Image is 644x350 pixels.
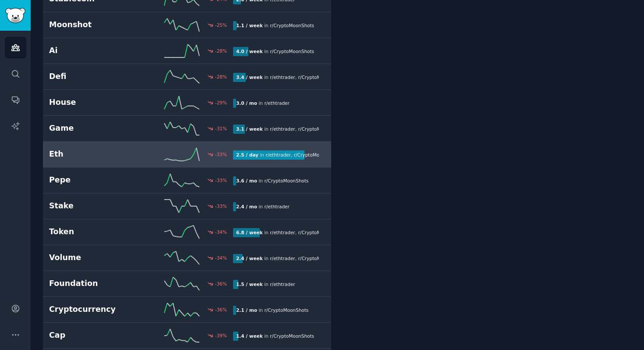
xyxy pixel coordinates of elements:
span: , [295,126,297,132]
div: -31 % [215,125,227,132]
div: in [233,254,319,263]
span: r/ CryptoMoonShots [298,126,343,132]
h2: Volume [49,252,141,263]
h2: Token [49,226,141,237]
img: GummySearch logo [5,8,25,23]
div: in [233,306,311,315]
b: 1.1 / week [236,23,263,28]
h2: Moonshot [49,19,141,30]
h2: Stake [49,200,141,211]
span: , [295,75,297,80]
span: r/ CryptoMoonShots [270,23,314,28]
span: r/ CryptoMoonShots [298,256,343,261]
span: r/ ethtrader [265,152,290,157]
div: -36 % [215,281,227,287]
span: r/ ethtrader [270,126,295,132]
b: 2.4 / mo [236,204,257,209]
h2: Defi [49,71,141,82]
span: r/ ethtrader [264,204,289,209]
div: in [233,21,317,30]
h2: Ai [49,45,141,56]
div: in [233,176,311,186]
span: r/ CryptoMoonShots [264,178,308,183]
div: -39 % [215,332,227,339]
h2: Pepe [49,175,141,186]
a: Foundation-36%1.5 / weekin r/ethtrader [43,271,331,297]
span: r/ CryptoMoonShots [298,230,343,235]
b: 2.1 / mo [236,307,257,313]
a: Cryptocurrency-36%2.1 / moin r/CryptoMoonShots [43,297,331,323]
span: r/ ethtrader [264,100,289,106]
div: -25 % [215,22,227,28]
h2: House [49,97,141,108]
a: Eth-33%2.5 / dayin r/ethtrader,r/CryptoMoonShots [43,142,331,168]
a: Ai-28%4.0 / weekin r/CryptoMoonShots [43,38,331,64]
b: 1.5 / week [236,282,263,287]
div: -34 % [215,229,227,235]
b: 3.0 / mo [236,100,257,106]
b: 2.4 / week [236,256,263,261]
h2: Cryptocurrency [49,304,141,315]
h2: Cap [49,330,141,341]
div: in [233,280,298,289]
b: 1.4 / week [236,333,263,339]
a: Stake-33%2.4 / moin r/ethtrader [43,193,331,219]
span: r/ ethtrader [270,75,295,80]
h2: Foundation [49,278,141,289]
div: -29 % [215,100,227,106]
b: 2.5 / day [236,152,258,157]
div: in [233,228,319,237]
a: Defi-28%3.4 / weekin r/ethtrader,r/CryptoMoonShots [43,64,331,90]
a: Pepe-33%3.6 / moin r/CryptoMoonShots [43,168,331,193]
div: in [233,99,293,108]
div: -33 % [215,177,227,183]
a: Token-34%6.8 / weekin r/ethtrader,r/CryptoMoonShots [43,219,331,245]
a: Cap-39%1.4 / weekin r/CryptoMoonShots [43,323,331,349]
span: r/ CryptoMoonShots [264,307,308,313]
b: 3.6 / mo [236,178,257,183]
span: r/ ethtrader [270,230,295,235]
span: , [291,152,292,157]
span: , [295,230,297,235]
span: , [295,256,297,261]
div: in [233,150,319,160]
b: 6.8 / week [236,230,263,235]
span: r/ ethtrader [270,256,295,261]
div: -33 % [215,203,227,209]
div: -34 % [215,255,227,261]
div: in [233,125,319,134]
h2: Game [49,123,141,134]
div: -33 % [215,151,227,157]
div: -28 % [215,48,227,54]
div: in [233,73,319,82]
a: Volume-34%2.4 / weekin r/ethtrader,r/CryptoMoonShots [43,245,331,271]
span: r/ CryptoMoonShots [298,75,343,80]
span: r/ ethtrader [270,282,295,287]
a: Game-31%3.1 / weekin r/ethtrader,r/CryptoMoonShots [43,116,331,142]
a: House-29%3.0 / moin r/ethtrader [43,90,331,116]
h2: Eth [49,149,141,160]
a: Moonshot-25%1.1 / weekin r/CryptoMoonShots [43,12,331,38]
b: 3.1 / week [236,126,263,132]
div: -28 % [215,74,227,80]
span: r/ CryptoMoonShots [294,152,338,157]
span: r/ CryptoMoonShots [270,333,314,339]
div: -36 % [215,307,227,313]
div: in [233,332,317,341]
b: 4.0 / week [236,49,263,54]
div: in [233,47,317,56]
span: r/ CryptoMoonShots [270,49,314,54]
div: in [233,202,293,211]
b: 3.4 / week [236,75,263,80]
